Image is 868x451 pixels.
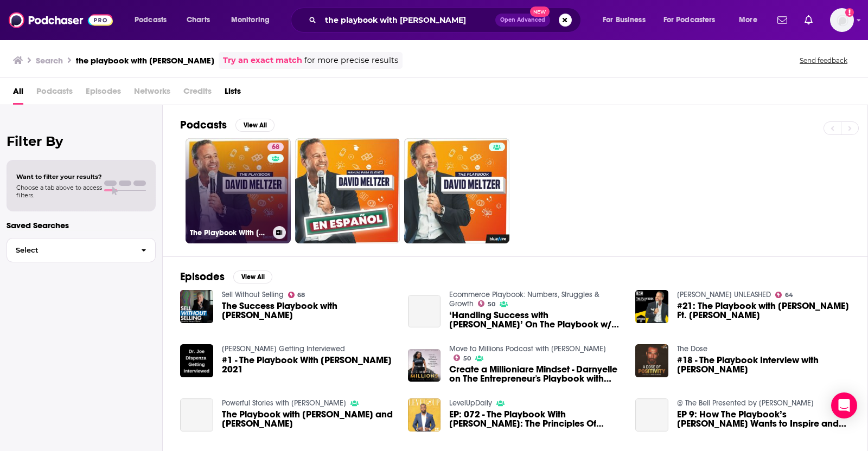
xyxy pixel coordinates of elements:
[449,344,606,353] a: Move to Millions Podcast with Dr. Darnyelle Jervey Harmon
[449,398,492,408] a: LevelUpDaily
[180,118,227,132] h2: Podcasts
[223,54,302,67] a: Try an exact match
[222,290,284,299] a: Sell Without Selling
[845,8,854,17] svg: Add a profile image
[222,356,395,374] a: #1 - The Playbook With David Meltzer 2021
[595,11,659,29] button: open menu
[796,56,851,65] button: Send feedback
[222,301,395,320] a: The Success Playbook with David Meltzer
[9,10,113,30] img: Podchaser - Follow, Share and Rate Podcasts
[16,184,102,199] span: Choose a tab above to access filters.
[603,12,646,28] span: For Business
[773,11,792,29] a: Show notifications dropdown
[183,82,212,105] span: Credits
[222,301,395,320] span: The Success Playbook with [PERSON_NAME]
[530,7,550,17] span: New
[180,270,225,284] h2: Episodes
[267,143,284,151] a: 68
[288,292,305,298] a: 68
[321,11,495,29] input: Search podcasts, credits, & more...
[775,292,793,298] a: 64
[449,410,622,428] span: EP: 072 - The Playbook With [PERSON_NAME]: The Principles Of Success
[800,11,817,29] a: Show notifications dropdown
[677,410,850,428] a: EP 9: How The Playbook’s David Meltzer Wants to Inspire and Positively Impact 1 Billion People
[635,344,668,377] img: #18 - The Playbook Interview with David Meltzer
[16,173,102,181] span: Want to filter your results?
[180,118,275,132] a: PodcastsView All
[235,119,275,132] button: View All
[677,356,850,374] a: #18 - The Playbook Interview with David Meltzer
[36,82,73,105] span: Podcasts
[408,398,441,431] img: EP: 072 - The Playbook With David Meltzer: The Principles Of Success
[7,220,156,230] p: Saved Searches
[495,14,550,27] button: Open AdvancedNew
[222,344,345,353] a: Dr. Joe Dispenza Getting Interviewed
[7,238,156,262] button: Select
[739,12,757,28] span: More
[222,356,395,374] span: #1 - The Playbook With [PERSON_NAME] 2021
[830,8,854,32] span: Logged in as nshort92
[180,344,213,377] img: #1 - The Playbook With David Meltzer 2021
[677,301,850,320] a: #21: The Playbook with David Meltzer Ft. Jayson Waller
[76,55,214,66] h3: the playbook with [PERSON_NAME]
[231,12,270,28] span: Monitoring
[36,55,63,66] h3: Search
[186,138,291,243] a: 68The Playbook With [PERSON_NAME]
[297,293,305,298] span: 68
[831,392,857,418] div: Open Intercom Messenger
[677,410,850,428] span: EP 9: How The Playbook’s [PERSON_NAME] Wants to Inspire and Positively Impact 1 Billion People
[180,290,213,323] img: The Success Playbook with David Meltzer
[830,8,854,32] img: User Profile
[488,302,495,307] span: 50
[785,293,793,298] span: 64
[222,410,395,428] span: The Playbook with [PERSON_NAME] and [PERSON_NAME]
[190,228,269,237] h3: The Playbook With [PERSON_NAME]
[222,398,346,408] a: Powerful Stories with Tory Archbold
[13,82,23,105] a: All
[478,300,495,307] a: 50
[187,12,210,28] span: Charts
[677,398,814,408] a: @ The Bell Presented by Taco Bell
[830,8,854,32] button: Show profile menu
[86,82,121,105] span: Episodes
[180,398,213,431] a: The Playbook with David Meltzer and Tory Archbold
[222,410,395,428] a: The Playbook with David Meltzer and Tory Archbold
[656,11,731,29] button: open menu
[233,270,272,284] button: View All
[677,344,707,353] a: The Dose
[635,290,668,323] img: #21: The Playbook with David Meltzer Ft. Jayson Waller
[127,11,181,29] button: open menu
[7,247,132,254] span: Select
[304,54,398,67] span: for more precise results
[408,295,441,328] a: ‘Handling Success with Jordan Palmer’ On The Playbook w/ David Meltzer
[301,8,591,33] div: Search podcasts, credits, & more...
[677,290,771,299] a: JAYSON WALLER UNLEASHED
[677,301,850,320] span: #21: The Playbook with [PERSON_NAME] Ft. [PERSON_NAME]
[449,365,622,383] a: Create a Millioniare Mindset - Darnyelle on The Entrepreneur's Playbook with David Meltzer
[663,12,716,28] span: For Podcasters
[180,270,272,284] a: EpisodesView All
[135,12,167,28] span: Podcasts
[677,356,850,374] span: #18 - The Playbook Interview with [PERSON_NAME]
[635,398,668,431] a: EP 9: How The Playbook’s David Meltzer Wants to Inspire and Positively Impact 1 Billion People
[449,311,622,329] a: ‘Handling Success with Jordan Palmer’ On The Playbook w/ David Meltzer
[180,11,216,29] a: Charts
[224,11,284,29] button: open menu
[272,142,279,153] span: 68
[449,410,622,428] a: EP: 072 - The Playbook With David Meltzer: The Principles Of Success
[225,82,241,105] a: Lists
[408,349,441,382] img: Create a Millioniare Mindset - Darnyelle on The Entrepreneur's Playbook with David Meltzer
[449,290,599,308] a: Ecommerce Playbook: Numbers, Struggles & Growth
[500,17,545,23] span: Open Advanced
[134,82,170,105] span: Networks
[463,356,471,361] span: 50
